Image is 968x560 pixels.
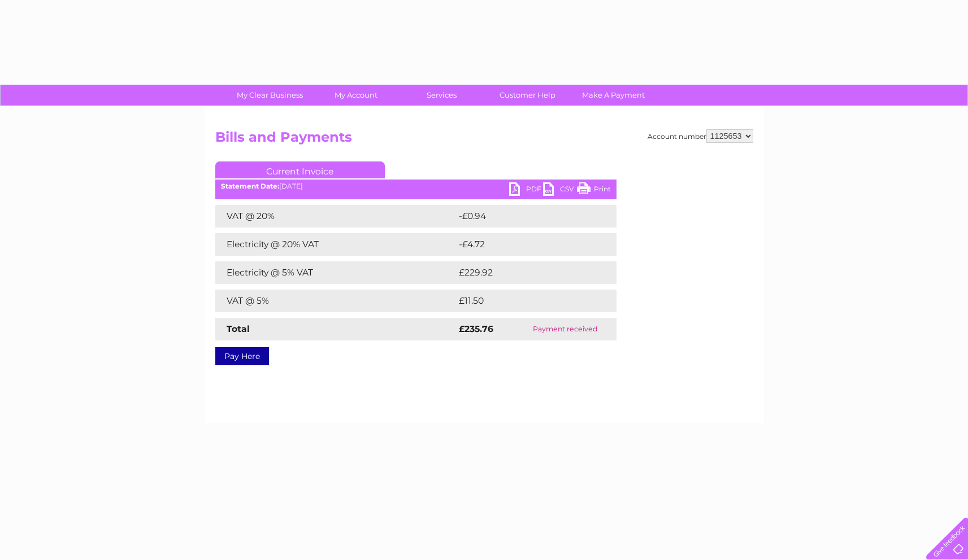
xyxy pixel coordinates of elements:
a: PDF [509,182,543,199]
a: CSV [543,182,577,199]
a: Print [577,182,611,199]
td: -£4.72 [456,233,592,256]
strong: Total [227,323,250,334]
td: £229.92 [456,261,597,284]
div: Account number [648,129,753,143]
td: VAT @ 20% [215,205,456,228]
div: [DATE] [215,182,617,190]
td: VAT @ 5% [215,290,456,312]
a: Customer Help [481,85,574,106]
a: My Account [309,85,402,106]
a: Pay Here [215,347,269,365]
td: Payment received [514,318,617,340]
a: Current Invoice [215,161,385,178]
a: My Clear Business [223,85,316,106]
b: Statement Date: [221,182,279,190]
td: -£0.94 [456,205,593,228]
a: Services [395,85,488,106]
td: £11.50 [456,290,592,312]
td: Electricity @ 20% VAT [215,233,456,256]
a: Make A Payment [567,85,660,106]
td: Electricity @ 5% VAT [215,261,456,284]
h2: Bills and Payments [215,129,753,151]
strong: £235.76 [459,323,493,334]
